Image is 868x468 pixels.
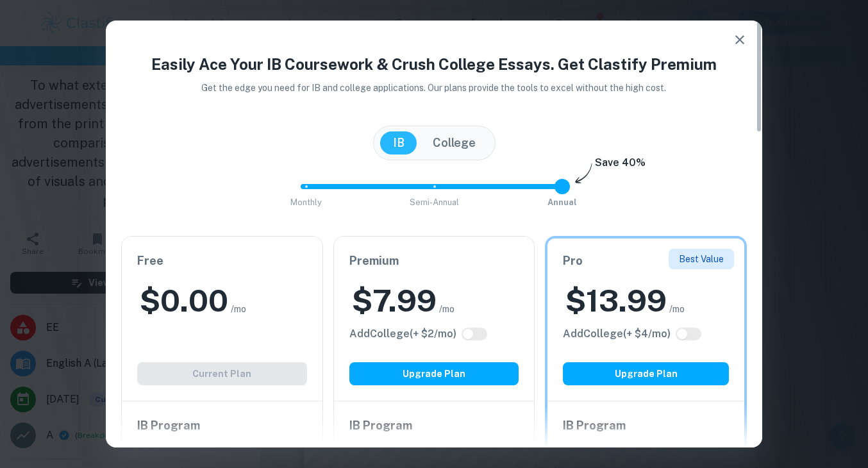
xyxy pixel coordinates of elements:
[140,280,228,321] h2: $ 0.00
[380,131,417,155] button: IB
[595,155,646,177] h6: Save 40%
[349,326,456,342] h6: Click to see all the additional College features.
[679,252,724,266] p: Best Value
[439,302,455,316] span: /mo
[137,252,307,270] h6: Free
[410,197,459,207] span: Semi-Annual
[420,131,488,155] button: College
[184,81,685,95] p: Get the edge you need for IB and college applications. Our plans provide the tools to excel witho...
[349,252,519,270] h6: Premium
[563,252,729,270] h6: Pro
[349,362,519,385] button: Upgrade Plan
[563,326,671,342] h6: Click to see all the additional College features.
[575,163,592,185] img: subscription-arrow.svg
[121,53,747,76] h4: Easily Ace Your IB Coursework & Crush College Essays. Get Clastify Premium
[231,302,246,316] span: /mo
[352,280,437,321] h2: $ 7.99
[563,362,729,385] button: Upgrade Plan
[547,197,577,207] span: Annual
[565,280,667,321] h2: $ 13.99
[290,197,322,207] span: Monthly
[669,302,685,316] span: /mo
